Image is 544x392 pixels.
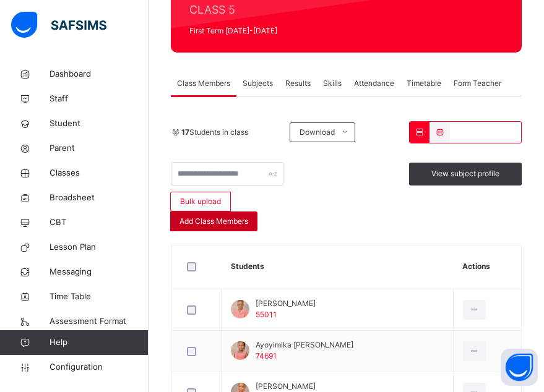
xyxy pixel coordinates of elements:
span: Messaging [50,266,149,278]
span: CBT [50,216,149,229]
span: Student [50,117,149,130]
img: safsims [11,12,106,38]
span: Broadsheet [50,192,149,204]
th: Actions [453,244,521,289]
span: Lesson Plan [50,241,149,254]
span: Parent [50,142,149,155]
span: Timetable [407,78,441,89]
span: [PERSON_NAME] [256,381,316,392]
span: Time Table [50,291,149,303]
span: Dashboard [50,68,149,80]
span: Students in class [181,127,248,138]
th: Students [222,244,454,289]
span: Classes [50,167,149,179]
span: Ayoyimika [PERSON_NAME] [256,339,353,351]
span: Bulk upload [180,196,221,207]
span: Assessment Format [50,315,149,328]
span: First Term [DATE]-[DATE] [189,25,277,36]
span: Add Class Members [179,216,248,227]
span: Attendance [354,78,394,89]
span: View subject profile [431,168,499,179]
span: Staff [50,93,149,105]
button: Open asap [501,349,538,386]
span: [PERSON_NAME] [256,298,316,309]
span: 74691 [256,351,277,360]
span: Results [285,78,311,89]
span: Class Members [177,78,230,89]
span: Subjects [243,78,273,89]
span: Form Teacher [454,78,501,89]
b: 17 [181,127,189,137]
span: Configuration [50,361,148,373]
span: Skills [323,78,342,89]
span: Help [50,336,148,349]
span: 55011 [256,310,277,319]
span: Download [300,127,335,138]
